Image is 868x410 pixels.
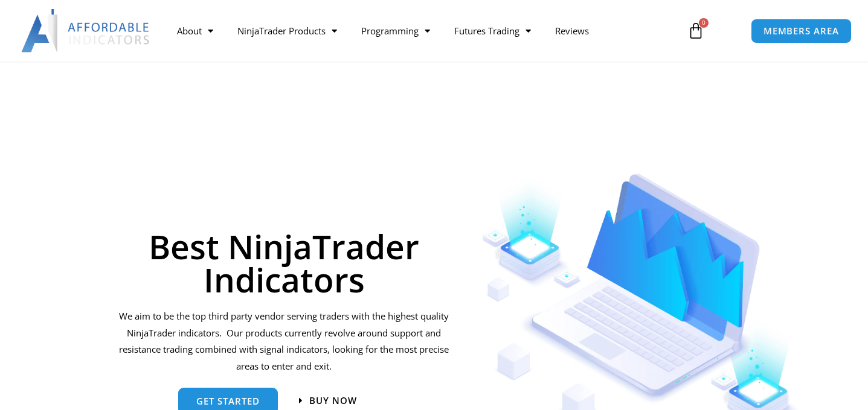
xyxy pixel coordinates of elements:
span: 0 [699,18,709,28]
p: We aim to be the top third party vendor serving traders with the highest quality NinjaTrader indi... [117,308,451,375]
a: Reviews [543,17,601,45]
span: Buy now [309,396,357,405]
a: Futures Trading [442,17,543,45]
a: NinjaTrader Products [225,17,349,45]
a: About [165,17,225,45]
span: MEMBERS AREA [764,27,839,36]
h1: Best NinjaTrader Indicators [117,230,451,296]
img: LogoAI | Affordable Indicators – NinjaTrader [21,9,151,52]
nav: Menu [165,17,677,45]
a: MEMBERS AREA [751,19,852,43]
a: Buy now [299,396,357,405]
a: 0 [669,13,722,48]
a: Programming [349,17,442,45]
span: get started [196,397,260,406]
